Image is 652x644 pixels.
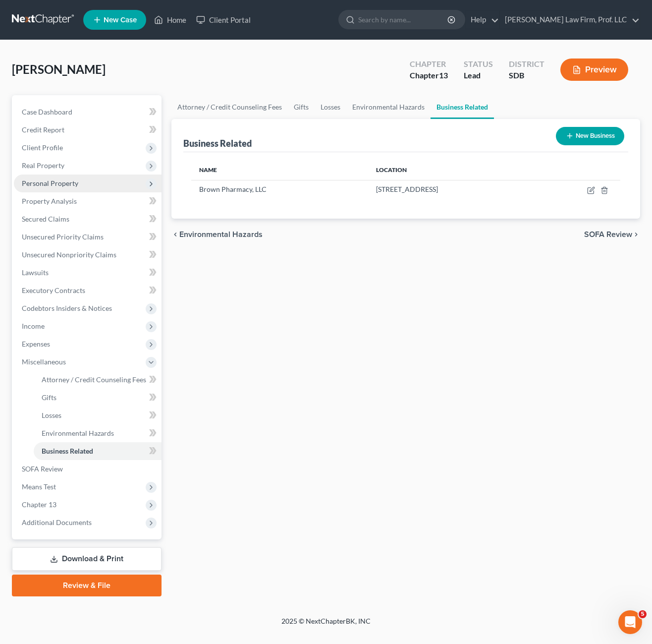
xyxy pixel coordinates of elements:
[191,11,256,29] a: Client Portal
[509,70,544,81] div: SDB
[315,95,346,119] a: Losses
[22,179,78,187] span: Personal Property
[618,610,642,634] iframe: Intercom live chat
[632,231,640,238] i: chevron_right
[171,231,179,238] i: chevron_left
[42,375,146,384] span: Attorney / Credit Counseling Fees
[584,231,640,238] button: SOFA Review chevron_right
[42,429,114,437] span: Environmental Hazards
[22,518,92,527] span: Additional Documents
[464,70,493,81] div: Lead
[466,11,499,29] a: Help
[22,250,116,259] span: Unsecured Nonpriority Claims
[14,246,162,264] a: Unsecured Nonpriority Claims
[22,304,112,312] span: Codebtors Insiders & Notices
[584,231,632,238] span: SOFA Review
[14,210,162,228] a: Secured Claims
[42,393,56,402] span: Gifts
[22,143,63,152] span: Client Profile
[14,103,162,121] a: Case Dashboard
[171,95,288,119] a: Attorney / Credit Counseling Fees
[171,231,263,238] button: chevron_left Environmental Hazards
[34,424,162,442] a: Environmental Hazards
[22,125,64,134] span: Credit Report
[179,231,263,238] span: Environmental Hazards
[34,407,162,424] a: Losses
[12,547,162,571] a: Download & Print
[14,264,162,282] a: Lawsuits
[12,62,106,76] span: [PERSON_NAME]
[14,192,162,210] a: Property Analysis
[410,70,448,81] div: Chapter
[12,575,162,596] a: Review & File
[431,95,494,119] a: Business Related
[410,59,448,70] div: Chapter
[199,166,217,174] span: Name
[22,500,56,509] span: Chapter 13
[14,460,162,478] a: SOFA Review
[44,616,608,634] div: 2025 © NextChapterBK, INC
[288,95,315,119] a: Gifts
[509,59,544,70] div: District
[104,16,137,24] span: New Case
[500,11,640,29] a: [PERSON_NAME] Law Firm, Prof. LLC
[14,282,162,299] a: Executory Contracts
[376,166,407,174] span: Location
[14,121,162,139] a: Credit Report
[22,108,72,116] span: Case Dashboard
[22,268,49,277] span: Lawsuits
[22,286,85,294] span: Executory Contracts
[22,161,64,170] span: Real Property
[346,95,431,119] a: Environmental Hazards
[22,482,56,491] span: Means Test
[149,11,191,29] a: Home
[376,185,438,193] span: [STREET_ADDRESS]
[42,447,93,455] span: Business Related
[358,10,449,29] input: Search by name...
[439,70,448,80] span: 13
[14,228,162,246] a: Unsecured Priority Claims
[34,442,162,460] a: Business Related
[639,610,647,618] span: 5
[22,322,45,330] span: Income
[199,185,267,193] span: Brown Pharmacy, LLC
[22,215,69,223] span: Secured Claims
[42,411,61,419] span: Losses
[22,465,63,473] span: SOFA Review
[22,233,104,241] span: Unsecured Priority Claims
[560,59,628,81] button: Preview
[22,340,50,348] span: Expenses
[556,127,624,145] button: New Business
[464,59,493,70] div: Status
[22,197,77,205] span: Property Analysis
[34,389,162,407] a: Gifts
[34,371,162,389] a: Attorney / Credit Counseling Fees
[22,357,66,366] span: Miscellaneous
[183,137,252,149] div: Business Related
